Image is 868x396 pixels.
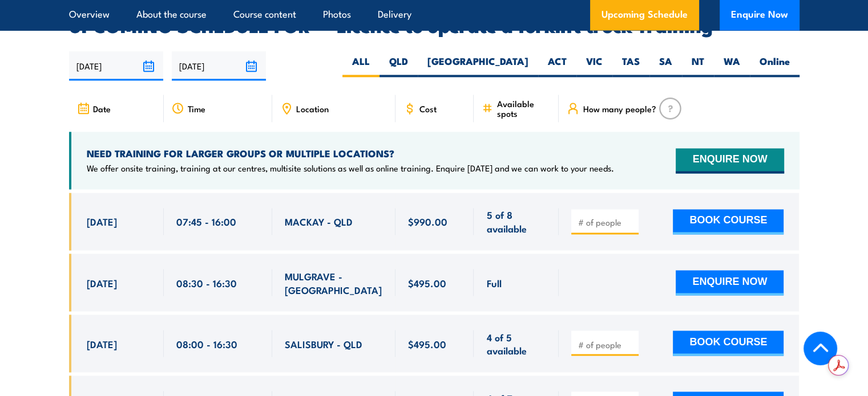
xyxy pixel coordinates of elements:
[673,209,784,234] button: BOOK COURSE
[176,215,236,228] span: 07:45 - 16:00
[296,104,329,113] span: Location
[188,104,205,113] span: Time
[285,215,353,228] span: MACKAY - QLD
[676,270,784,295] button: ENQUIRE NOW
[176,276,237,289] span: 08:30 - 16:30
[342,55,380,77] label: ALL
[176,337,237,350] span: 08:00 - 16:30
[486,208,546,235] span: 5 of 8 available
[87,337,117,350] span: [DATE]
[612,55,649,77] label: TAS
[285,269,383,296] span: MULGRAVE - [GEOGRAPHIC_DATA]
[408,337,446,350] span: $495.00
[172,51,266,80] input: To date
[93,104,111,113] span: Date
[578,338,635,350] input: # of people
[673,330,784,356] button: BOOK COURSE
[408,276,446,289] span: $495.00
[583,104,656,113] span: How many people?
[538,55,576,77] label: ACT
[69,17,800,33] h2: UPCOMING SCHEDULE FOR - "Licence to operate a forklift truck Training"
[714,55,750,77] label: WA
[682,55,714,77] label: NT
[87,276,117,289] span: [DATE]
[87,147,614,160] h4: NEED TRAINING FOR LARGER GROUPS OR MULTIPLE LOCATIONS?
[649,55,682,77] label: SA
[576,55,612,77] label: VIC
[578,217,635,228] input: # of people
[486,276,501,289] span: Full
[69,51,163,80] input: From date
[408,215,447,228] span: $990.00
[750,55,800,77] label: Online
[418,55,538,77] label: [GEOGRAPHIC_DATA]
[285,337,362,350] span: SALISBURY - QLD
[419,104,437,113] span: Cost
[486,330,546,357] span: 4 of 5 available
[496,99,551,118] span: Available spots
[87,215,117,228] span: [DATE]
[87,162,614,174] p: We offer onsite training, training at our centres, multisite solutions as well as online training...
[676,148,784,173] button: ENQUIRE NOW
[380,55,418,77] label: QLD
